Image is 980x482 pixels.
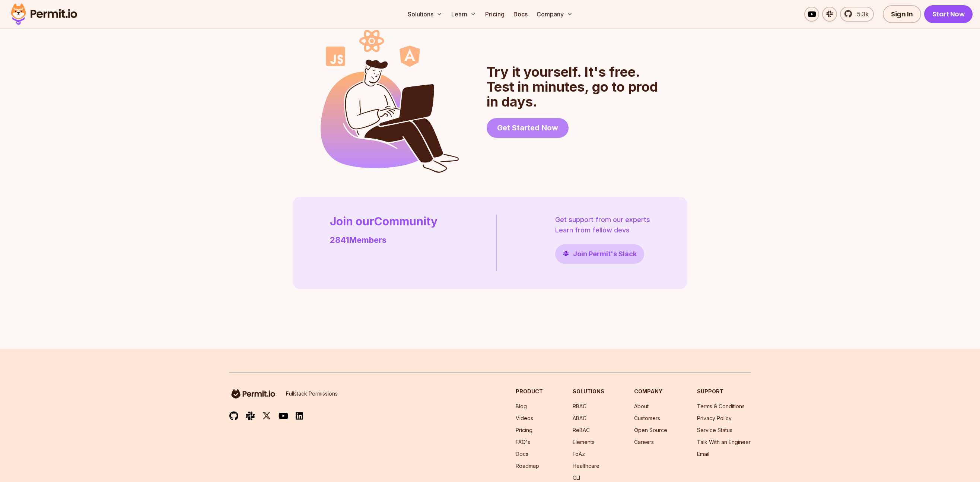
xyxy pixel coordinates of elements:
[534,7,576,22] button: Company
[573,463,599,469] a: Healthcare
[516,439,530,445] a: FAQ's
[634,403,649,409] a: About
[697,439,751,445] a: Talk With an Engineer
[634,415,660,421] a: Customers
[487,64,659,109] h2: Try it yourself. It's free. Test in minutes, go to prod in days.
[448,7,479,22] button: Learn
[573,388,604,395] h3: Solutions
[405,7,445,22] button: Solutions
[229,411,238,421] img: github
[924,5,973,23] a: Start Now
[262,411,271,421] img: twitter
[555,244,644,264] a: Join Permit's Slack
[573,475,580,481] a: CLI
[697,415,732,421] a: Privacy Policy
[853,10,869,19] span: 5.3k
[573,439,595,445] a: Elements
[516,415,533,421] a: Videos
[634,439,654,445] a: Careers
[296,412,303,420] img: linkedin
[279,412,288,420] img: youtube
[573,415,586,421] a: ABAC
[573,403,586,409] a: RBAC
[286,390,338,397] p: Fullstack Permissions
[573,451,585,457] a: FoAz
[487,118,569,138] a: Get Started Now
[697,403,745,409] a: Terms & Conditions
[7,1,80,27] img: Permit logo
[516,388,543,395] h3: Product
[840,7,874,22] a: 5.3k
[510,7,531,22] a: Docs
[516,427,532,433] a: Pricing
[330,215,437,228] h2: Join our Community
[497,123,558,133] span: Get Started Now
[516,451,528,457] a: Docs
[555,215,650,235] p: Get support from our experts Learn from fellow devs
[516,403,527,409] a: Blog
[697,427,732,433] a: Service Status
[634,388,667,395] h3: Company
[697,388,751,395] h3: Support
[482,7,507,22] a: Pricing
[330,234,437,246] p: 2841 Members
[246,411,255,421] img: slack
[573,427,590,433] a: ReBAC
[229,388,277,400] img: logo
[697,451,709,457] a: Email
[883,5,921,23] a: Sign In
[516,463,539,469] a: Roadmap
[634,427,667,433] a: Open Source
